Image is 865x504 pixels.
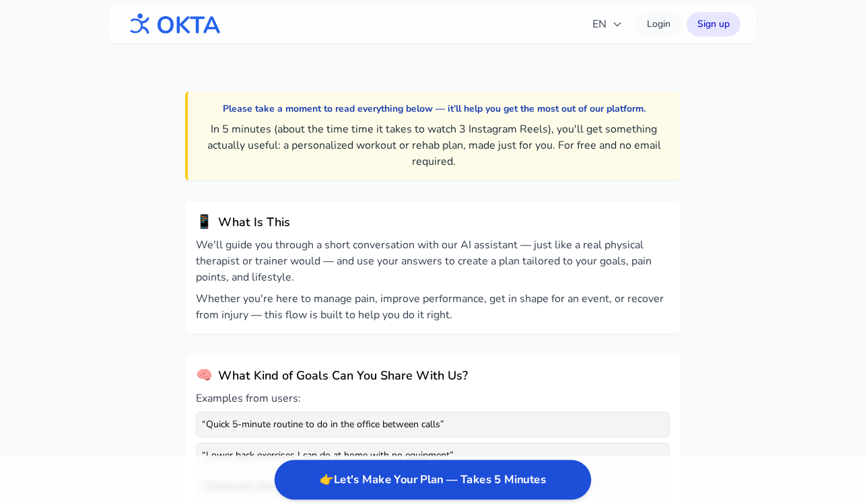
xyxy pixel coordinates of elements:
[196,366,213,385] span: 🧠
[218,213,290,231] h2: What Is This
[199,121,670,170] p: In 5 minutes (about the time time it takes to watch 3 Instagram Reels), you'll get something actu...
[196,390,670,406] p: Examples from users:
[636,12,681,36] a: Login
[274,460,590,500] button: Start creating your personalized workout or rehab plan
[196,291,670,323] p: Whether you're here to manage pain, improve performance, get in shape for an event, or recover fr...
[199,102,670,116] p: Please take a moment to read everything below — it’ll help you get the most out of our platform.
[196,412,670,437] div: “ Quick 5-minute routine to do in the office between calls ”
[584,11,631,38] button: EN
[125,7,221,42] img: OKTA logo
[218,366,468,385] h2: What Kind of Goals Can You Share With Us?
[196,213,213,231] span: 📱
[196,237,670,285] p: We'll guide you through a short conversation with our AI assistant — just like a real physical th...
[687,12,740,36] a: Sign up
[196,443,670,468] div: “ Lower back exercises I can do at home with no equipment ”
[592,16,623,32] span: EN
